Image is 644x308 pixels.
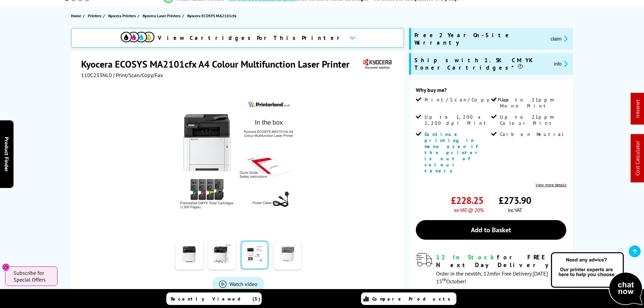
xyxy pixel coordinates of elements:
a: Recently Viewed (5) [166,292,262,305]
a: Compare Products [361,292,456,305]
span: £228.25 [451,194,483,207]
div: modal_delivery [416,253,566,284]
a: View more details [535,182,566,187]
a: Add to Basket [416,220,566,240]
a: Kyocera ECOSYS MA2101cfx [187,12,238,19]
a: Kyocera Laser Printers [143,12,182,19]
a: Cost Calculator [634,141,641,176]
span: Watch video [230,281,258,287]
img: Open Live Chat window [549,251,644,307]
button: promo-description [552,60,570,68]
a: Kyocera Printers [108,12,138,19]
span: ex VAT @ 20% [454,207,483,213]
span: Ships with 1.5K CMYK Toner Cartridges* [414,56,549,71]
a: Printers [88,12,103,19]
span: Up to 21ppm Colour Print [500,114,565,126]
span: Up to 21ppm Mono Print [500,97,565,109]
span: Home [71,12,81,19]
span: Kyocera Laser Printers [143,12,181,19]
h1: Kyocera ECOSYS MA2101cfx A4 Colour Multifunction Laser Printer [81,58,356,70]
span: Order in the next for Free Delivery [DATE] 15 October! [436,270,548,285]
div: Why buy me? [416,87,566,97]
a: Home [71,12,83,19]
span: Up to 1,200 x 1,200 dpi Print [425,114,490,126]
span: 6h, 12m [475,270,494,277]
button: promo-description [549,35,570,43]
a: Intranet [634,100,641,118]
span: Compare Products [372,296,454,302]
span: | Print/Scan/Copy/Fax [113,72,163,78]
img: Kyocera [362,58,393,70]
span: Subscribe for Special Offers [14,269,51,283]
span: Product Finder [3,137,10,171]
div: for FREE Next Day Delivery [436,253,566,269]
span: Kyocera ECOSYS MA2101cfx [187,12,236,19]
span: View Cartridges For This Printer [158,34,344,42]
img: View Cartridges [121,32,154,42]
button: Close [2,263,10,271]
span: Printers [88,12,101,19]
span: 12 In Stock [436,253,497,261]
span: 110C233NL0 [81,72,112,78]
sup: th [442,277,446,283]
span: Kyocera Printers [108,12,136,19]
span: Print/Scan/Copy/Fax [425,97,511,103]
span: Free 2 Year On-Site Warranty [414,31,545,46]
span: Recently Viewed (5) [171,296,261,302]
span: £273.90 [499,194,531,207]
a: Product_All_Videos [212,277,264,291]
span: Carbon Neutral [500,131,564,137]
img: Kyocera ECOSYS MA2101cfx Thumbnail [172,92,305,224]
span: inc VAT [508,207,522,213]
span: Continue printing in mono even if the printer is out of colour toners [425,131,481,174]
